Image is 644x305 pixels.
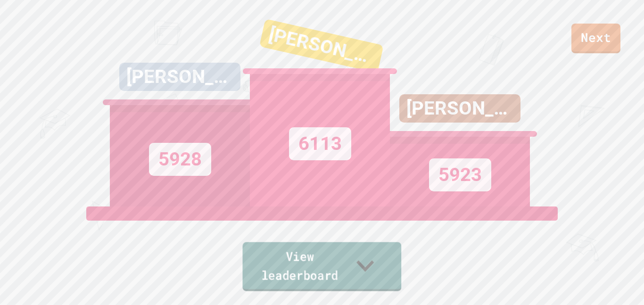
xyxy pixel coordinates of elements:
[149,143,211,176] div: 5928
[289,127,351,160] div: 6113
[119,63,240,91] div: [PERSON_NAME]
[243,242,402,291] a: View leaderboard
[259,18,384,73] div: [PERSON_NAME]
[399,94,520,123] div: [PERSON_NAME]
[571,24,620,53] a: Next
[429,158,491,191] div: 5923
